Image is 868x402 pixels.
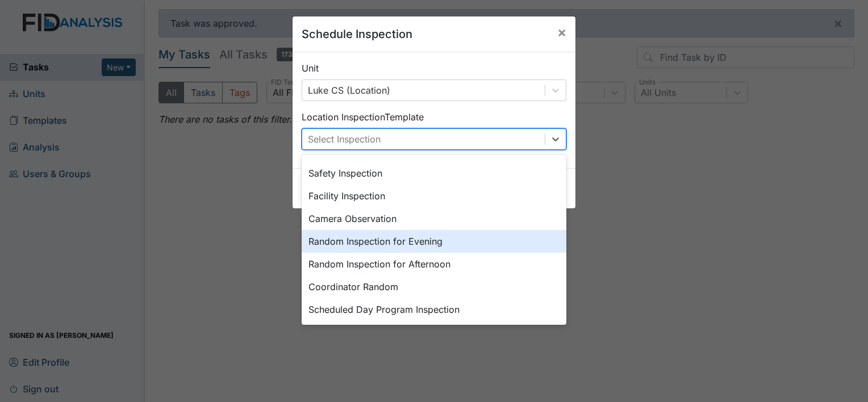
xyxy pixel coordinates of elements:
[308,132,381,146] div: Select Inspection
[302,275,566,298] div: Coordinator Random
[302,230,566,253] div: Random Inspection for Evening
[302,207,566,230] div: Camera Observation
[302,26,412,43] h5: Schedule Inspection
[557,24,566,40] span: ×
[302,298,566,321] div: Scheduled Day Program Inspection
[302,162,566,185] div: Safety Inspection
[548,16,575,48] button: Close
[308,83,390,97] div: Luke CS (Location)
[302,185,566,207] div: Facility Inspection
[302,61,319,75] label: Unit
[302,253,566,275] div: Random Inspection for Afternoon
[302,110,424,124] label: Location Inspection Template
[302,321,566,344] div: Random Day Program Inspection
